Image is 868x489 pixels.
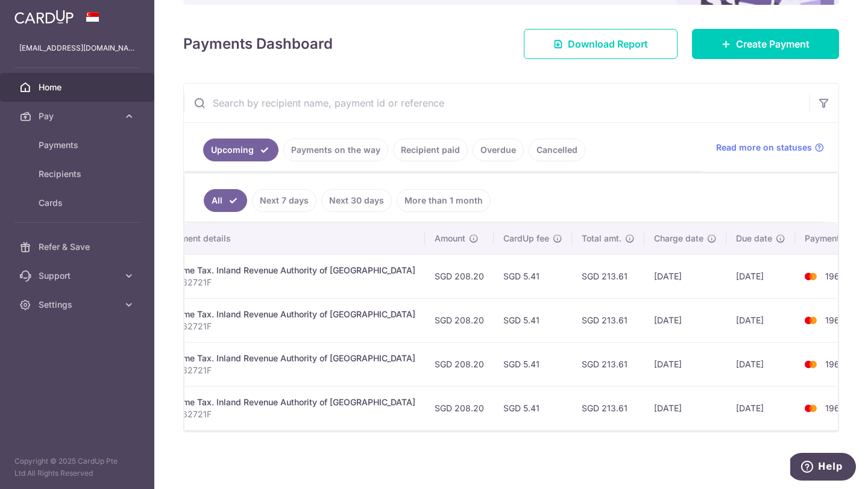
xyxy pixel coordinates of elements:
[321,189,392,212] a: Next 30 days
[39,110,118,122] span: Pay
[654,232,703,244] span: Charge date
[39,241,118,253] span: Refer & Save
[166,364,415,376] p: S8462721F
[494,254,572,298] td: SGD 5.41
[166,264,415,276] div: Income Tax. Inland Revenue Authority of [GEOGRAPHIC_DATA]
[203,139,278,161] a: Upcoming
[572,298,644,342] td: SGD 213.61
[644,298,726,342] td: [DATE]
[572,386,644,430] td: SGD 213.61
[425,342,494,386] td: SGD 208.20
[39,270,118,282] span: Support
[166,320,415,332] p: S8462721F
[825,359,843,369] span: 1961
[825,271,843,281] span: 1961
[736,37,810,51] span: Create Payment
[252,189,316,212] a: Next 7 days
[582,232,621,244] span: Total amt.
[644,386,726,430] td: [DATE]
[166,396,415,408] div: Income Tax. Inland Revenue Authority of [GEOGRAPHIC_DATA]
[494,298,572,342] td: SGD 5.41
[503,232,549,244] span: CardUp fee
[790,453,856,483] iframe: Opens a widget where you can find more information
[393,139,468,161] a: Recipient paid
[397,189,491,212] a: More than 1 month
[825,315,843,325] span: 1961
[726,342,795,386] td: [DATE]
[644,342,726,386] td: [DATE]
[799,269,823,284] img: Bank Card
[799,401,823,416] img: Bank Card
[572,254,644,298] td: SGD 213.61
[799,357,823,372] img: Bank Card
[425,298,494,342] td: SGD 208.20
[529,139,585,161] a: Cancelled
[166,408,415,420] p: S8462721F
[283,139,388,161] a: Payments on the way
[166,308,415,320] div: Income Tax. Inland Revenue Authority of [GEOGRAPHIC_DATA]
[716,142,824,154] a: Read more on statuses
[39,168,118,180] span: Recipients
[435,232,465,244] span: Amount
[799,313,823,328] img: Bank Card
[726,298,795,342] td: [DATE]
[716,142,812,154] span: Read more on statuses
[425,254,494,298] td: SGD 208.20
[14,10,74,24] img: CardUp
[568,37,648,51] span: Download Report
[524,29,678,59] a: Download Report
[166,276,415,288] p: S8462721F
[39,81,118,93] span: Home
[166,352,415,364] div: Income Tax. Inland Revenue Authority of [GEOGRAPHIC_DATA]
[425,386,494,430] td: SGD 208.20
[19,42,135,54] p: [EMAIL_ADDRESS][DOMAIN_NAME]
[494,342,572,386] td: SGD 5.41
[39,299,118,311] span: Settings
[183,33,333,55] h4: Payments Dashboard
[726,254,795,298] td: [DATE]
[572,342,644,386] td: SGD 213.61
[39,139,118,151] span: Payments
[494,386,572,430] td: SGD 5.41
[692,29,839,59] a: Create Payment
[473,139,524,161] a: Overdue
[39,197,118,209] span: Cards
[184,84,810,122] input: Search by recipient name, payment id or reference
[644,254,726,298] td: [DATE]
[825,403,843,413] span: 1961
[204,189,247,212] a: All
[726,386,795,430] td: [DATE]
[156,223,425,254] th: Payment details
[736,232,772,244] span: Due date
